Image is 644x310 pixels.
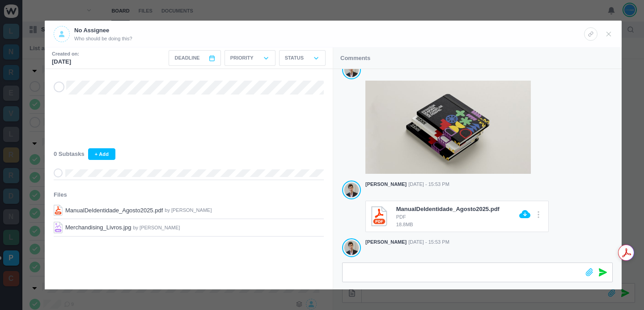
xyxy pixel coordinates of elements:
[52,57,79,66] p: [DATE]
[74,26,132,35] p: No Assignee
[340,54,370,63] p: Comments
[74,35,132,43] span: Who should be doing this?
[174,54,199,62] span: Deadline
[52,50,79,58] small: Created on:
[230,54,254,62] p: Priority
[285,54,304,62] p: Status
